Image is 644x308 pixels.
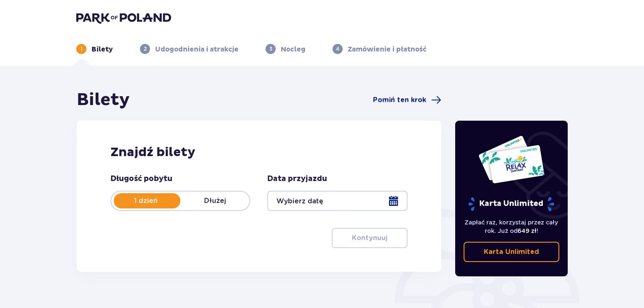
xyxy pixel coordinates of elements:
p: Długość pobytu [110,174,172,184]
h1: Bilety [77,89,130,111]
p: Nocleg [281,45,306,54]
p: Karta Unlimited [467,197,555,211]
p: Data przyjazdu [267,174,327,184]
p: Zapłać raz, korzystaj przez cały rok. Już od ! [464,218,560,235]
p: Dłużej [180,196,250,205]
p: 1 dzień [111,196,180,205]
p: 3 [269,45,272,53]
p: Bilety [91,45,113,54]
p: 1 [80,45,83,53]
p: Zamówienie i płatność [348,45,427,54]
h2: Znajdź bilety [110,144,408,160]
a: Pomiń ten krok [373,95,441,105]
p: 4 [336,45,339,53]
p: Kontynuuj [352,233,387,243]
a: Karta Unlimited [464,242,560,262]
p: 2 [144,45,147,53]
span: Pomiń ten krok [373,95,426,105]
p: Udogodnienia i atrakcje [155,45,239,54]
p: Karta Unlimited [484,247,539,257]
span: 649 zł [518,227,537,234]
img: Park of Poland logo [76,12,171,24]
button: Kontynuuj [332,228,408,248]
